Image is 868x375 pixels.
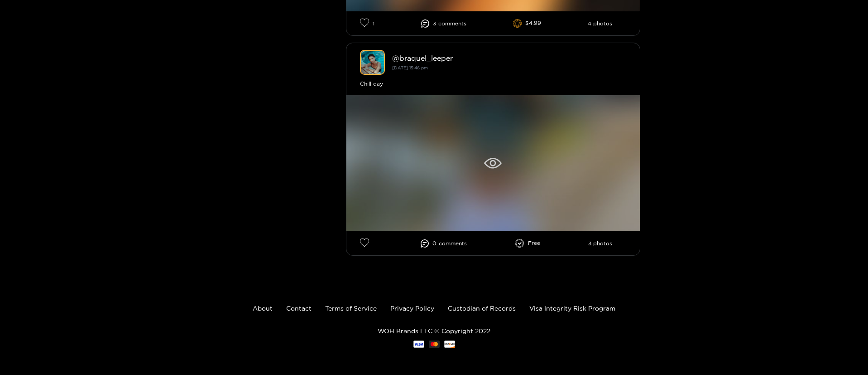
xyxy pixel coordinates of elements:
a: About [253,305,273,312]
li: $4.99 [513,19,542,28]
li: Free [515,239,540,248]
a: Custodian of Records [448,305,516,312]
li: 0 [421,239,467,248]
a: Terms of Service [325,305,377,312]
div: Chill day [360,79,626,88]
a: Privacy Policy [390,305,434,312]
li: 4 photos [588,20,612,27]
li: 1 [360,18,374,29]
span: comment s [438,20,466,27]
li: 3 [421,19,466,28]
li: 3 photos [588,240,612,247]
img: braquel_leeper [360,50,385,75]
div: @ braquel_leeper [392,54,626,62]
small: [DATE] 15:46 pm [392,65,428,70]
a: Visa Integrity Risk Program [529,305,615,312]
span: comment s [439,240,467,247]
a: Contact [286,305,312,312]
